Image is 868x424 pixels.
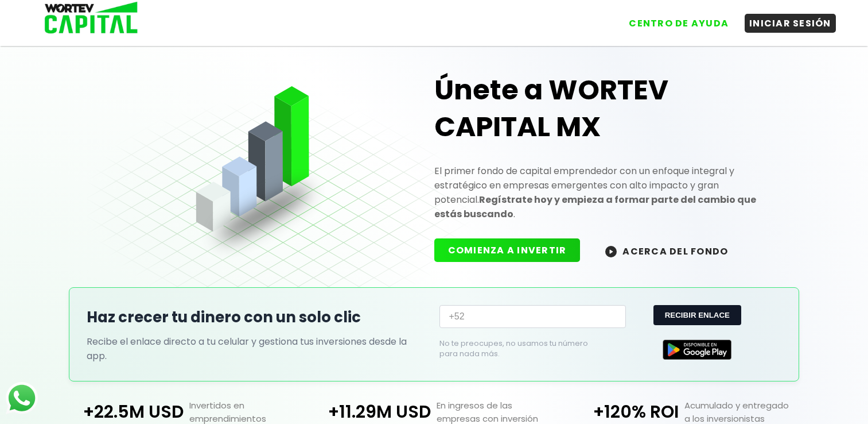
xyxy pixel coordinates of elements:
[663,340,731,360] img: Google Play
[87,334,428,363] p: Recibe el enlace directo a tu celular y gestiona tus inversiones desde la app.
[624,14,733,33] button: CENTRO DE AYUDA
[733,5,836,33] a: INICIAR SESIÓN
[434,72,781,145] h1: Únete a WORTEV CAPITAL MX
[745,14,836,33] button: INICIAR SESIÓN
[434,244,592,257] a: COMIENZA A INVERTIR
[434,164,781,221] p: El primer fondo de capital emprendedor con un enfoque integral y estratégico en empresas emergent...
[434,193,756,221] strong: Regístrate hoy y empieza a formar parte del cambio que estás buscando
[613,5,733,33] a: CENTRO DE AYUDA
[605,246,617,257] img: wortev-capital-acerca-del-fondo
[591,238,742,263] button: ACERCA DEL FONDO
[6,382,38,414] img: logos_whatsapp-icon.242b2217.svg
[653,305,741,325] button: RECIBIR ENLACE
[439,338,608,359] p: No te preocupes, no usamos tu número para nada más.
[434,238,581,262] button: COMIENZA A INVERTIR
[87,306,428,329] h2: Haz crecer tu dinero con un solo clic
